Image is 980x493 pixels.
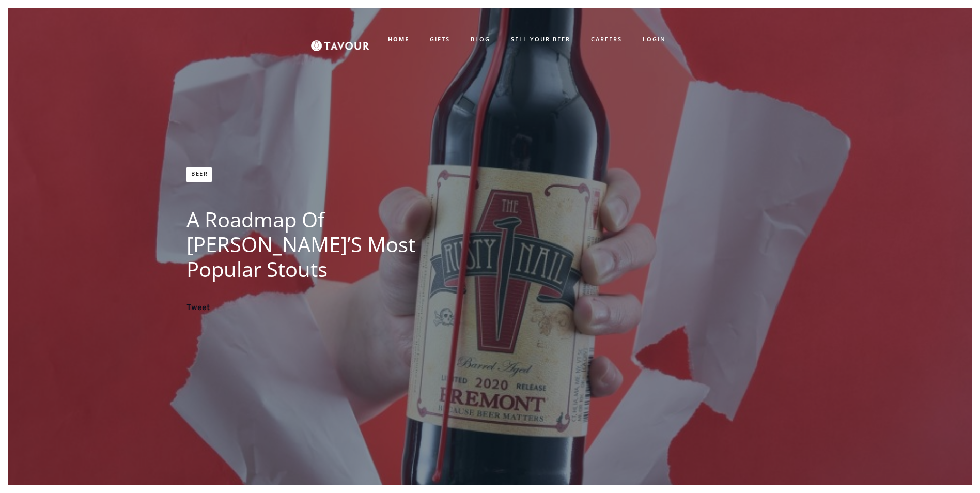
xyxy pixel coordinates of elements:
[186,207,481,282] h1: A Roadmap of [PERSON_NAME]’s Most Popular Stouts
[581,31,632,48] a: CAREERS
[378,31,419,48] a: HOME
[632,31,676,48] a: LOGIN
[501,31,581,48] a: SELL YOUR BEER
[460,31,501,48] a: BLOG
[186,167,212,182] a: Beer
[419,31,460,48] a: GIFTS
[388,35,409,43] strong: HOME
[186,303,210,313] a: Tweet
